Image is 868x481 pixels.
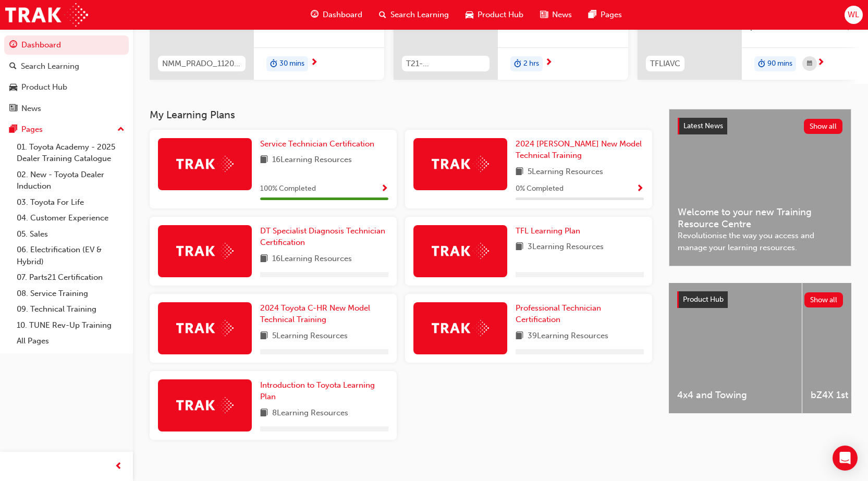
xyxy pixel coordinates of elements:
[767,58,792,70] span: 90 mins
[4,78,129,97] a: Product Hub
[115,460,123,473] span: prev-icon
[677,291,843,308] a: Product HubShow all
[379,8,386,21] span: search-icon
[523,58,539,70] span: 2 hrs
[270,57,277,71] span: duration-icon
[432,243,489,259] img: Trak
[176,397,234,413] img: Trak
[516,225,584,237] a: TFL Learning Plan
[516,183,564,195] span: 0 % Completed
[432,320,489,336] img: Trak
[9,62,17,71] span: search-icon
[13,242,129,269] a: 06. Electrification (EV & Hybrid)
[13,139,129,167] a: 01. Toyota Academy - 2025 Dealer Training Catalogue
[371,4,457,26] a: search-iconSearch Learning
[669,283,802,413] a: 4x4 and Towing
[13,269,129,286] a: 07. Parts21 Certification
[310,58,318,68] span: next-icon
[260,253,268,266] span: book-icon
[650,58,680,70] span: TFLIAVC
[457,4,532,26] a: car-iconProduct Hub
[432,156,489,172] img: Trak
[845,6,863,24] button: WL
[683,121,723,130] span: Latest News
[117,123,125,137] span: up-icon
[678,118,842,134] a: Latest NewsShow all
[13,301,129,317] a: 09. Technical Training
[807,57,812,70] span: calendar-icon
[4,35,129,55] a: Dashboard
[4,120,129,139] button: Pages
[466,8,473,21] span: car-icon
[528,330,608,343] span: 39 Learning Resources
[532,4,580,26] a: news-iconNews
[669,109,851,266] a: Latest NewsShow allWelcome to your new Training Resource CentreRevolutionise the way you access a...
[260,302,388,326] a: 2024 Toyota C-HR New Model Technical Training
[4,33,129,120] button: DashboardSearch LearningProduct HubNews
[478,9,523,21] span: Product Hub
[9,104,17,114] span: news-icon
[406,58,485,70] span: T21-FOD_HVIS_PREREQ
[9,125,17,134] span: pages-icon
[580,4,630,26] a: pages-iconPages
[13,167,129,194] a: 02. New - Toyota Dealer Induction
[260,303,370,325] span: 2024 Toyota C-HR New Model Technical Training
[552,9,572,21] span: News
[162,58,241,70] span: NMM_PRADO_112024_MODULE_1
[5,3,88,27] img: Trak
[260,139,374,149] span: Service Technician Certification
[260,407,268,420] span: book-icon
[272,253,352,266] span: 16 Learning Resources
[636,182,644,195] button: Show Progress
[516,302,644,326] a: Professional Technician Certification
[804,292,843,307] button: Show all
[260,183,316,195] span: 100 % Completed
[678,230,842,253] span: Revolutionise the way you access and manage your learning resources.
[848,9,859,21] span: WL
[176,243,234,259] img: Trak
[516,166,523,179] span: book-icon
[13,333,129,349] a: All Pages
[528,166,603,179] span: 5 Learning Resources
[514,57,521,71] span: duration-icon
[21,60,79,72] div: Search Learning
[260,379,388,403] a: Introduction to Toyota Learning Plan
[13,286,129,302] a: 08. Service Training
[601,9,622,21] span: Pages
[13,317,129,334] a: 10. TUNE Rev-Up Training
[13,210,129,226] a: 04. Customer Experience
[176,156,234,172] img: Trak
[636,184,644,194] span: Show Progress
[528,241,604,254] span: 3 Learning Resources
[13,226,129,242] a: 05. Sales
[311,8,319,21] span: guage-icon
[260,330,268,343] span: book-icon
[21,124,43,135] div: Pages
[9,83,17,92] span: car-icon
[21,81,67,93] div: Product Hub
[272,330,348,343] span: 5 Learning Resources
[21,103,41,115] div: News
[381,184,388,194] span: Show Progress
[516,241,523,254] span: book-icon
[4,99,129,118] a: News
[540,8,548,21] span: news-icon
[589,8,596,21] span: pages-icon
[150,109,652,121] h3: My Learning Plans
[817,58,825,68] span: next-icon
[272,407,348,420] span: 8 Learning Resources
[758,57,765,71] span: duration-icon
[545,58,553,68] span: next-icon
[516,226,580,236] span: TFL Learning Plan
[683,295,724,304] span: Product Hub
[260,154,268,167] span: book-icon
[176,320,234,336] img: Trak
[390,9,449,21] span: Search Learning
[9,41,17,50] span: guage-icon
[279,58,304,70] span: 30 mins
[260,226,385,248] span: DT Specialist Diagnosis Technician Certification
[302,4,371,26] a: guage-iconDashboard
[804,119,843,134] button: Show all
